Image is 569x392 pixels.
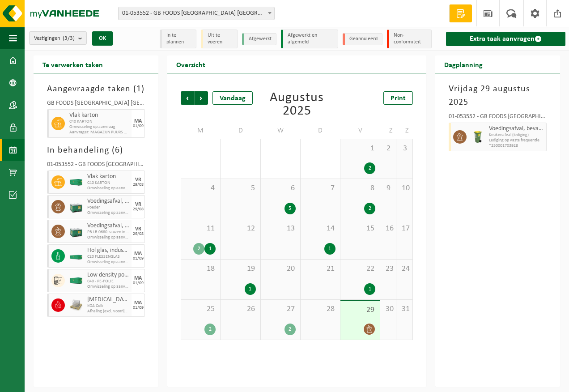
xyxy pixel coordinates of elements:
[63,35,75,41] count: (3/3)
[186,264,216,274] span: 18
[133,207,144,212] div: 29/08
[265,183,296,193] span: 6
[345,144,375,153] span: 1
[133,281,144,285] div: 01/09
[135,202,141,207] div: VR
[92,31,113,46] button: OK
[69,200,83,213] img: PB-LB-0680-HPE-GN-01
[134,276,142,281] div: MA
[489,125,544,132] span: Voedingsafval, bevat producten van dierlijke oorsprong, onverpakt, categorie 3
[245,283,256,295] div: 1
[186,183,216,193] span: 4
[69,277,83,284] img: HK-XC-40-GN-00
[47,144,145,157] h3: In behandeling ( )
[212,91,253,105] div: Vandaag
[305,304,335,314] span: 28
[29,31,87,45] button: Vestigingen(3/3)
[87,247,129,254] span: Hol glas, industrieel, bont
[401,144,408,153] span: 3
[345,224,375,234] span: 15
[380,123,396,139] td: Z
[284,324,296,335] div: 2
[345,305,375,315] span: 29
[87,205,129,210] span: Poeder
[305,264,335,274] span: 21
[471,130,484,144] img: WB-0140-HPE-GN-50
[201,30,238,48] li: Uit te voeren
[449,114,547,123] div: 01-053552 - GB FOODS [GEOGRAPHIC_DATA] [GEOGRAPHIC_DATA] - PUURS-SINT-AMANDS
[364,162,375,174] div: 2
[387,30,432,48] li: Non-conformiteit
[265,224,296,234] span: 13
[69,179,83,186] img: HK-XC-40-GN-00
[69,124,129,130] span: Omwisseling op aanvraag
[221,123,260,139] td: D
[204,243,216,255] div: 1
[181,123,221,139] td: M
[87,272,129,279] span: Low density polyethyleen (LDPE) folie, los, naturel
[115,146,120,155] span: 6
[47,162,145,170] div: 01-053552 - GB FOODS [GEOGRAPHIC_DATA] [GEOGRAPHIC_DATA] - PUURS-SINT-AMANDS
[396,123,412,139] td: Z
[119,7,274,20] span: 01-053552 - GB FOODS BELGIUM NV - PUURS-SINT-AMANDS
[87,180,129,186] span: C40 KARTON
[34,32,75,45] span: Vestigingen
[489,138,544,143] span: Lediging op vaste frequentie
[345,264,375,274] span: 22
[134,300,142,306] div: MA
[87,198,129,205] span: Voedingsafval, bevat producten van dierlijke oorsprong, gemengde verpakking (exclusief glas), cat...
[167,55,214,73] h2: Overzicht
[87,296,129,303] span: [MEDICAL_DATA] in kleinverpakking
[87,235,129,240] span: Omwisseling op aanvraag - op geplande route (incl. verwerking)
[364,283,375,295] div: 1
[385,144,391,153] span: 2
[133,306,144,310] div: 01/09
[160,30,196,48] li: In te plannen
[385,224,391,234] span: 16
[47,100,145,109] div: GB FOODS [GEOGRAPHIC_DATA] [GEOGRAPHIC_DATA]
[134,251,142,256] div: MA
[449,82,547,109] h3: Vrijdag 29 augustus 2025
[345,183,375,193] span: 8
[391,95,406,102] span: Print
[225,264,255,274] span: 19
[343,33,382,45] li: Geannuleerd
[204,324,216,335] div: 2
[305,224,335,234] span: 14
[489,143,544,149] span: T250001703928
[87,230,129,235] span: PB-LB-0680-sauzen in glas
[401,183,408,193] span: 10
[225,304,255,314] span: 26
[305,183,335,193] span: 7
[133,124,144,128] div: 01/09
[261,123,301,139] td: W
[87,303,129,309] span: KGA Colli
[385,304,391,314] span: 30
[242,33,276,45] li: Afgewerkt
[181,91,194,105] span: Vorige
[281,30,338,48] li: Afgewerkt en afgemeld
[69,119,129,124] span: C40 KARTON
[284,203,296,214] div: 5
[435,55,492,73] h2: Dagplanning
[135,226,141,232] div: VR
[118,7,275,20] span: 01-053552 - GB FOODS BELGIUM NV - PUURS-SINT-AMANDS
[340,123,380,139] td: V
[133,183,144,187] div: 29/08
[265,264,296,274] span: 20
[135,177,141,183] div: VR
[186,224,216,234] span: 11
[489,132,544,138] span: Keukenafval (lediging)
[87,186,129,191] span: Omwisseling op aanvraag
[401,264,408,274] span: 24
[225,224,255,234] span: 12
[87,279,129,284] span: C40 - PE-FOLIE
[401,304,408,314] span: 31
[34,55,112,73] h2: Te verwerken taken
[385,264,391,274] span: 23
[134,119,142,124] div: MA
[69,298,83,312] img: LP-PA-00000-WDN-11
[259,91,335,118] div: Augustus 2025
[47,82,145,96] h3: Aangevraagde taken ( )
[301,123,340,139] td: D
